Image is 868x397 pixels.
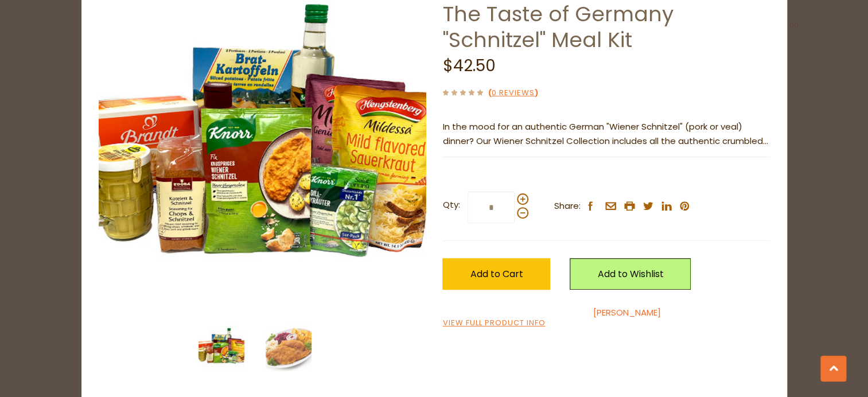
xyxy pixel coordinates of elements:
a: Add to Wishlist [570,258,691,290]
a: [PERSON_NAME] [593,306,661,318]
strong: Qty: [442,198,460,212]
p: In the mood for an authentic German "Wiener Schnitzel" (pork or veal) dinner? Our Wiener Schnitze... [442,120,769,149]
span: Add to Cart [470,267,523,281]
img: The Taste of Germany "Schnitzel" Meal Kit [198,325,244,371]
span: Share: [554,199,580,213]
button: Add to Cart [442,258,550,290]
img: The Taste of Germany "Schnitzel" Meal Kit [266,325,312,371]
a: 0 Reviews [492,87,535,99]
span: $42.50 [442,55,495,77]
a: View Full Product Info [442,317,545,329]
span: ( ) [488,87,538,98]
input: Qty: [468,192,515,223]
